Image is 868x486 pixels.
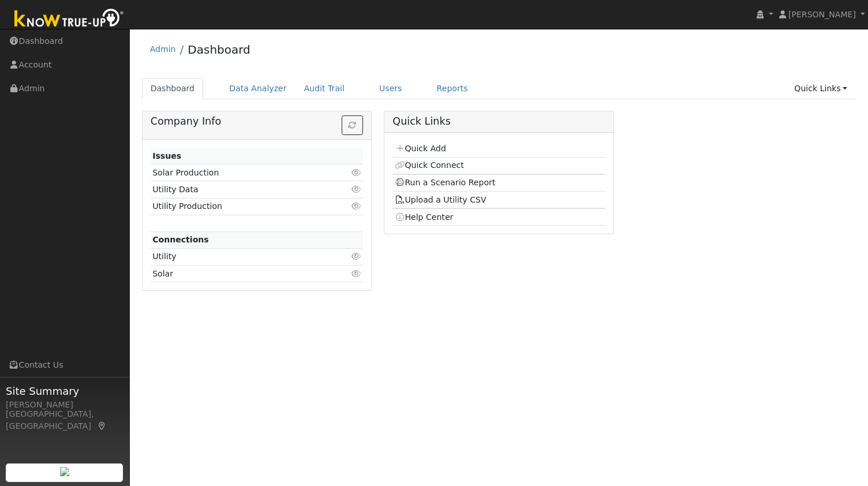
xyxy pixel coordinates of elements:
a: Help Center [395,212,454,222]
a: Dashboard [188,43,250,57]
span: [PERSON_NAME] [788,10,856,19]
i: Click to view [351,169,361,177]
i: Click to view [351,202,361,210]
strong: Connections [152,235,209,244]
a: Quick Connect [395,160,464,170]
a: Quick Add [395,144,446,153]
td: Utility Production [151,198,329,215]
td: Utility Data [151,181,329,198]
h5: Quick Links [392,115,605,128]
td: Utility [151,248,329,265]
a: Upload a Utility CSV [395,195,487,204]
i: Click to view [351,270,361,278]
div: [GEOGRAPHIC_DATA], [GEOGRAPHIC_DATA] [6,408,124,432]
a: Admin [150,44,176,54]
a: Map [97,421,107,431]
h5: Company Info [151,115,363,128]
a: Users [371,78,411,99]
i: Click to view [351,185,361,193]
a: Dashboard [142,78,204,99]
strong: Issues [152,151,181,160]
span: Site Summary [6,383,124,399]
a: Quick Links [785,78,856,99]
i: Click to view [351,252,361,260]
div: [PERSON_NAME] [6,399,124,411]
td: Solar Production [151,165,329,181]
img: retrieve [60,467,69,476]
img: Know True-Up [9,6,130,32]
td: Solar [151,266,329,282]
a: Run a Scenario Report [395,178,496,187]
a: Reports [428,78,477,99]
a: Audit Trail [295,78,353,99]
a: Data Analyzer [220,78,295,99]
